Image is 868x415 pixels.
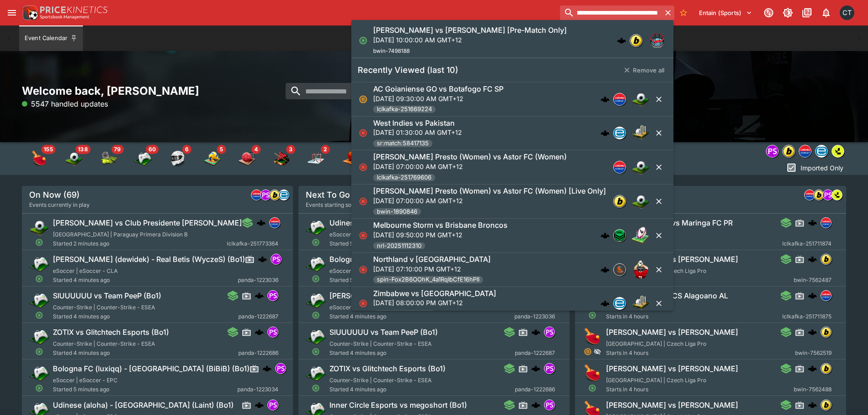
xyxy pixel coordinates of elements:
[531,328,540,337] div: cerberus
[808,255,817,264] div: cerberus
[816,145,827,157] img: betradar.png
[373,94,503,103] p: [DATE] 09:30:00 AM GMT+12
[808,364,817,373] img: logo-cerberus.svg
[20,4,38,22] img: PriceKinetics Logo
[606,348,795,358] span: Starts in 4 hours
[617,36,626,45] div: cerberus
[272,149,291,168] img: snooker
[203,149,221,168] img: volleyball
[269,217,280,228] div: lclkafka
[373,128,462,137] p: [DATE] 01:30:00 AM GMT+12
[260,190,271,200] div: pandascore
[821,217,832,228] div: lclkafka
[808,218,817,227] div: cerberus
[29,190,80,200] h5: On Now (69)
[813,190,824,200] div: bwin
[648,31,666,50] img: mma.png
[255,291,264,300] img: logo-cerberus.svg
[329,276,514,285] span: Started 5 minutes ago
[821,290,832,301] div: lclkafka
[373,105,436,114] span: lclkafka-251669224
[53,377,118,384] span: eSoccer | eSoccer - EPC
[53,239,227,248] span: Started 2 minutes ago
[614,230,626,241] img: nrl.png
[238,149,256,168] div: Handball
[601,95,610,104] div: cerberus
[227,239,278,248] span: lclkafka-251773364
[306,190,374,200] h5: Next To Go (253)
[262,364,272,373] div: cerberus
[373,264,491,274] p: [DATE] 07:10:00 PM GMT+12
[279,190,289,200] img: betradar.png
[286,83,568,99] input: search
[832,145,844,157] img: lsports.jpeg
[312,311,320,319] svg: Open
[373,275,483,284] span: spin-Fox2B6OOhK_4a1RqIbCfE16hPII
[632,261,650,279] img: rugby_union.png
[29,327,49,347] img: esports.png
[799,5,815,21] button: Documentation
[373,230,508,240] p: [DATE] 09:50:00 PM GMT+12
[601,265,610,274] div: cerberus
[53,348,238,358] span: Started 4 minutes ago
[544,400,555,410] div: pandascore
[760,5,777,21] button: Connected to PK
[606,291,728,301] h6: AO Itabaiana SE vs CS Alagoano AL
[818,5,834,21] button: Notifications
[29,254,49,274] img: esports.png
[169,149,187,168] img: motor_racing
[35,311,43,319] svg: Open
[606,385,794,394] span: Starts in 4 hours
[837,3,857,23] button: Cameron Tarver
[29,200,90,210] span: Events currently in play
[606,312,782,321] span: Starts in 4 hours
[373,255,491,264] h6: Northland v [GEOGRAPHIC_DATA]
[601,95,610,104] img: logo-cerberus.svg
[329,255,526,264] h6: Bologna FC (luxiqq) - [GEOGRAPHIC_DATA] (BiBiB) (Bo1)
[271,254,281,264] img: pandascore.png
[53,400,234,410] h6: Udinese (aloha) - [GEOGRAPHIC_DATA] (Laint) (Bo1)
[203,149,221,168] div: Volleyball
[808,328,817,337] img: logo-cerberus.svg
[329,291,522,301] h6: [PERSON_NAME] (dewidek) - Real Betis (WyczeS) (Bo1)
[808,255,817,264] img: logo-cerberus.svg
[606,304,671,311] span: Brazil | Brasileiro Serie C
[329,218,510,228] h6: Udinese (aloha) - [GEOGRAPHIC_DATA] (Laint) (Bo1)
[808,364,817,373] div: cerberus
[693,5,758,20] button: Select Tenant
[782,312,832,321] span: lclkafka-251711875
[782,145,795,158] div: bwin
[594,348,601,355] svg: Hidden
[238,149,256,168] img: handball
[821,254,832,265] div: bwin
[766,145,779,158] div: pandascore
[29,363,49,383] img: esports.png
[632,192,650,210] img: soccer.png
[794,276,832,285] span: bwin-7562487
[53,364,250,374] h6: Bologna FC (luxiqq) - [GEOGRAPHIC_DATA] (BiBiB) (Bo1)
[272,149,291,168] div: Snooker
[632,90,650,108] img: soccer.png
[799,145,811,157] img: lclkafka.png
[799,145,812,158] div: lclkafka
[582,327,602,347] img: table_tennis.png
[614,127,626,139] img: betradar.png
[832,190,842,200] div: lsports
[53,312,238,321] span: Started 4 minutes ago
[312,348,320,356] svg: Open
[840,5,854,20] div: Cameron Tarver
[267,327,278,338] div: pandascore
[606,377,706,384] span: [GEOGRAPHIC_DATA] | Czech Liga Pro
[794,385,832,394] span: bwin-7562488
[601,231,610,240] div: cerberus
[531,364,540,373] div: cerberus
[606,239,782,248] span: Starts in 4 hours
[99,149,118,168] div: Tennis
[99,149,118,168] img: tennis
[359,265,368,274] svg: Closed
[808,291,817,300] div: cerberus
[821,400,831,410] img: bwin.png
[630,34,642,47] div: bwin
[373,26,567,35] h6: [PERSON_NAME] vs [PERSON_NAME] [Pre-Match Only]
[255,400,264,410] div: cerberus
